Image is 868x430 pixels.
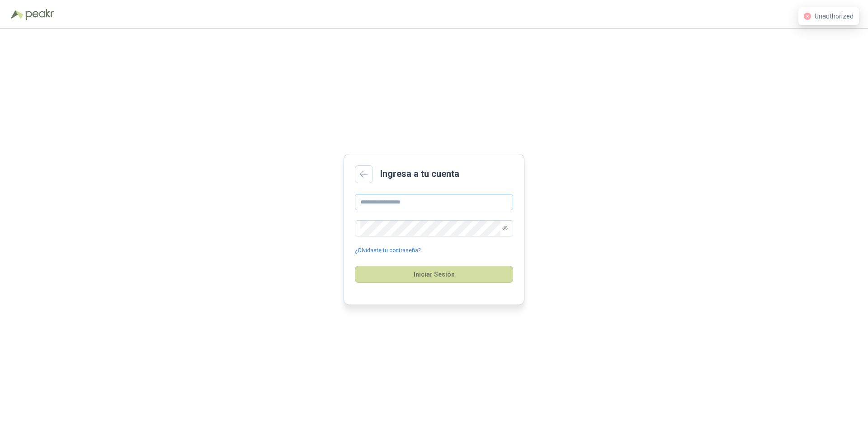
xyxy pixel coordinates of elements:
img: Logo [11,10,24,19]
span: eye-invisible [502,226,508,231]
span: Unauthorized [815,13,854,20]
img: Peakr [25,9,54,20]
span: close-circle [804,13,811,20]
a: ¿Olvidaste tu contraseña? [355,246,420,255]
button: Iniciar Sesión [355,266,513,283]
h2: Ingresa a tu cuenta [380,167,459,181]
